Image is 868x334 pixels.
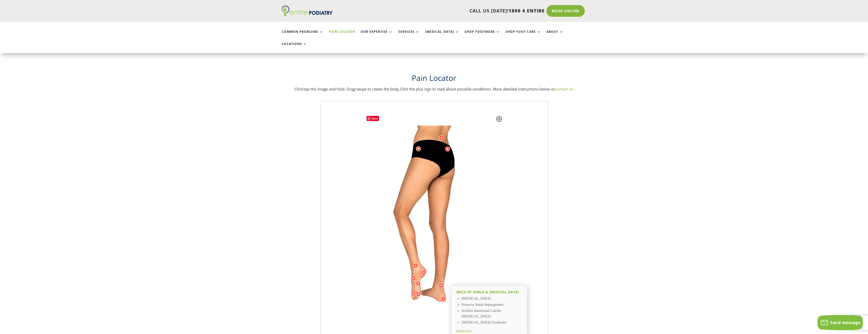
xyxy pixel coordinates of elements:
[555,86,573,92] a: contact us
[462,308,522,320] li: Achilles Insertional Calcific [MEDICAL_DATA]
[462,320,522,326] li: [MEDICAL_DATA] Syndrome
[546,5,585,17] a: Book Online
[400,86,574,92] span: Click the plus sign to read about possible conditions. More detailed instructions below or .
[398,30,420,41] a: Services
[506,30,541,41] a: Shop Foot Care
[456,329,472,333] span: Read more
[462,302,522,308] li: Posterior Ankle Impingement
[282,42,307,53] a: Locations
[364,126,504,329] img: 130.jpg
[282,12,333,17] a: Entire Podiatry
[282,73,587,86] h1: Pain Locator
[425,30,459,41] a: [MEDICAL_DATA]
[546,30,563,41] a: About
[361,30,393,41] a: Our Expertise
[817,315,863,330] button: Send message
[294,86,400,92] span: Click/tap the image and hold. Drag/swipe to rotate the body.
[367,116,379,121] span: Save
[282,6,333,16] img: logo (1)
[329,30,355,41] a: Pain Locator
[352,8,545,14] p: CALL US [DATE]!
[462,296,522,302] li: [MEDICAL_DATA]
[282,30,323,41] a: Common Problems
[509,8,545,14] span: 1800 4 ENTIRE
[456,290,522,295] h2: Back of ankle & [MEDICAL_DATA]
[465,30,500,41] a: Shop Footwear
[830,320,860,325] span: Send message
